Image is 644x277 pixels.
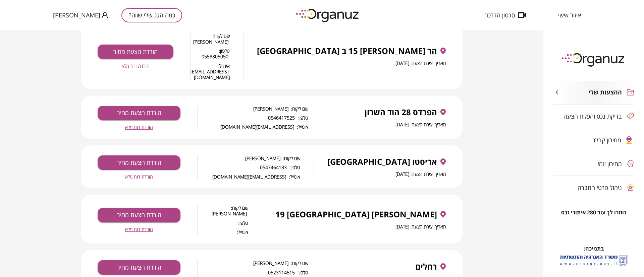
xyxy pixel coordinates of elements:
span: אימייל: [EMAIL_ADDRESS][DOMAIN_NAME] [191,63,230,80]
span: תאריך יצירת הצעה: [DATE] [395,121,446,128]
span: בתמיכה: [584,245,604,252]
span: שם לקוח: [PERSON_NAME] [198,205,248,217]
span: ההצעות שלי [589,89,622,96]
span: טלפון: [198,220,248,226]
img: logo [557,50,631,69]
img: logo [291,6,365,24]
span: רחלים [415,262,437,271]
button: הורדת דוח מלא [125,174,153,180]
span: הר [PERSON_NAME] 15 ב [GEOGRAPHIC_DATA] [257,46,437,56]
span: בדיקת נכס והפקת הצעה [563,113,622,120]
span: אימייל: [EMAIL_ADDRESS][DOMAIN_NAME] [198,174,300,180]
button: הורדת הצעת מחיר [98,155,180,170]
img: לוגו משרד האנרגיה [558,253,629,268]
span: אימייל: [EMAIL_ADDRESS][DOMAIN_NAME] [198,124,308,130]
span: שם לקוח: [PERSON_NAME] [198,260,308,266]
span: [PERSON_NAME] 19 [GEOGRAPHIC_DATA] [275,210,437,219]
span: טלפון: 0546417525 [198,115,308,121]
span: שם לקוח: [PERSON_NAME] [191,33,230,45]
span: תאריך יצירת הצעה: [DATE] [395,60,446,66]
button: כמה הגג שלי שווה? [121,8,182,22]
button: ההצעות שלי [553,81,634,104]
button: [PERSON_NAME] [53,11,108,19]
span: טלפון: 0547464133 [198,164,300,170]
span: שם לקוח: [PERSON_NAME] [198,155,300,161]
button: הורדת דוח מלא [125,226,153,232]
span: טלפון: 0523114515 [198,270,308,275]
button: הורדת הצעת מחיר [98,45,173,59]
span: נותרו לך עוד 280 איתורי נכס [561,209,626,216]
span: תאריך יצירת הצעה: [DATE] [395,171,446,177]
button: הורדת דוח מלא [122,63,150,69]
button: איזור אישי [548,12,591,18]
button: בדיקת נכס והפקת הצעה [553,105,634,128]
button: הורדת הצעת מחיר [98,260,180,275]
span: תאריך יצירת הצעה: [DATE] [395,223,446,230]
span: איזור אישי [558,12,581,18]
span: טלפון: 0558805050 [191,48,230,60]
span: הפרדס 28 הוד השרון [365,108,437,117]
span: אריסטו [GEOGRAPHIC_DATA] [327,157,437,166]
button: הורדת דוח מלא [125,124,153,130]
span: שם לקוח: [PERSON_NAME] [198,106,308,112]
button: הורדת הצעת מחיר [98,208,180,222]
span: סרטון הדרכה [484,12,515,18]
span: [PERSON_NAME] [53,12,100,18]
span: אימייל: [198,229,248,235]
button: סרטון הדרכה [474,12,536,18]
button: הורדת הצעת מחיר [98,106,180,120]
